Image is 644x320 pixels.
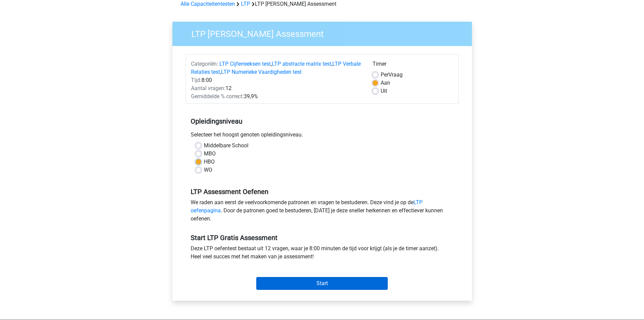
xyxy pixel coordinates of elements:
div: We raden aan eerst de veelvoorkomende patronen en vragen te bestuderen. Deze vind je op de . Door... [186,198,459,226]
div: Selecteer het hoogst genoten opleidingsniveau. [186,131,459,142]
span: Aantal vragen: [191,85,225,91]
label: Aan [381,79,390,87]
h5: LTP Assessment Oefenen [191,188,454,196]
div: 8:00 [186,76,367,84]
a: LTP Numerieke Vaardigheden test [221,69,302,75]
label: Uit [381,87,387,95]
h5: Opleidingsniveau [191,114,454,128]
span: Per [381,71,388,78]
h3: LTP [PERSON_NAME] Assessment [183,26,467,39]
label: WO [204,166,212,174]
label: Vraag [381,71,403,79]
div: Deze LTP oefentest bestaat uit 12 vragen, waar je 8:00 minuten de tijd voor krijgt (als je de tim... [186,244,459,263]
div: Timer [373,60,453,71]
input: Start [256,277,388,290]
a: LTP [241,1,250,7]
span: Categoriën: [191,61,218,67]
div: , , , [186,60,367,76]
div: 39,9% [186,92,367,101]
a: Alle Capaciteitentesten [181,1,235,7]
label: MBO [204,150,216,158]
div: 12 [186,84,367,92]
a: LTP abstracte matrix test [272,61,331,67]
span: Gemiddelde % correct: [191,93,244,100]
label: Middelbare School [204,142,248,150]
label: HBO [204,158,215,166]
span: Tijd: [191,77,201,83]
a: LTP Cijferreeksen test [219,61,271,67]
h5: Start LTP Gratis Assessment [191,234,454,242]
